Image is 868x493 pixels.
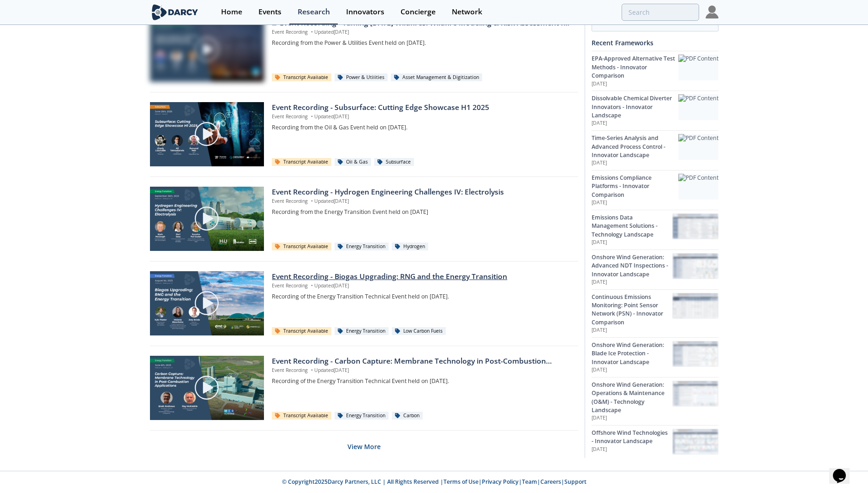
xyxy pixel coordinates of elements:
[592,414,672,422] p: [DATE]
[592,174,678,199] div: Emissions Compliance Platforms - Innovator Comparison
[346,8,384,16] div: Innovators
[93,478,776,486] p: © Copyright 2025 Darcy Partners, LLC | All Rights Reserved | | | | |
[592,381,672,415] div: Onshore Wind Generation: Operations & Maintenance (O&M) - Technology Landscape
[335,412,389,420] div: Energy Transition
[194,375,220,401] img: play-chapters-gray.svg
[392,243,428,251] div: Hydrogen
[194,121,220,147] img: play-chapters-gray.svg
[592,250,718,289] a: Onshore Wind Generation: Advanced NDT Inspections - Innovator Landscape [DATE] Onshore Wind Gener...
[592,253,672,279] div: Onshore Wind Generation: Advanced NDT Inspections - Innovator Landscape
[592,170,718,210] a: Emissions Compliance Platforms - Innovator Comparison [DATE] PDF Content
[194,206,220,231] img: play-chapters-gray.svg
[592,94,678,120] div: Dissolvable Chemical Diverter Innovators - Innovator Landscape
[392,412,423,420] div: Carbon
[150,4,200,20] img: logo-wide.svg
[335,158,371,166] div: Oil & Gas
[150,356,578,420] a: Video Content Event Recording - Carbon Capture: Membrane Technology in Post-Combustion Applicatio...
[335,243,389,251] div: Energy Transition
[150,271,578,336] a: Video Content Event Recording - Biogas Upgrading: RNG and the Energy Transition Event Recording •...
[309,282,314,289] span: •
[592,55,678,80] div: EPA-Approved Alternative Test Methods - Innovator Comparison
[272,102,571,113] div: Event Recording - Subsurface: Cutting Edge Showcase H1 2025
[150,271,264,335] img: Video Content
[592,337,718,377] a: Onshore Wind Generation: Blade Ice Protection - Innovator Landscape [DATE] Onshore Wind Generatio...
[592,366,672,374] p: [DATE]
[335,73,388,82] div: Power & Utilities
[482,478,519,486] a: Privacy Policy
[258,8,281,16] div: Events
[452,8,482,16] div: Network
[309,198,314,204] span: •
[622,4,699,21] input: Advanced Search
[272,367,571,374] p: Event Recording Updated [DATE]
[298,8,330,16] div: Research
[272,187,571,198] div: Event Recording - Hydrogen Engineering Challenges IV: Electrolysis
[706,6,718,18] img: Profile
[592,120,678,127] p: [DATE]
[272,292,571,301] p: Recording of the Energy Transition Technical Event held on [DATE].
[221,8,242,16] div: Home
[592,446,672,453] p: [DATE]
[272,73,331,82] div: Transcript Available
[592,35,718,51] div: Recent Frameworks
[272,377,571,385] p: Recording of the Energy Transition Technical Event held on [DATE].
[272,356,571,367] div: Event Recording - Carbon Capture: Membrane Technology in Post-Combustion Applications
[592,327,672,334] p: [DATE]
[272,282,571,290] p: Event Recording Updated [DATE]
[592,134,678,159] div: Time-Series Analysis and Advanced Process Control - Innovator Landscape
[522,478,537,486] a: Team
[592,80,678,88] p: [DATE]
[150,187,578,251] a: Video Content Event Recording - Hydrogen Engineering Challenges IV: Electrolysis Event Recording ...
[443,478,479,486] a: Terms of Use
[592,425,718,458] a: Offshore Wind Technologies - Innovator Landscape [DATE] Offshore Wind Technologies - Innovator La...
[150,187,264,251] img: Video Content
[150,356,264,420] img: Video Content
[540,478,561,486] a: Careers
[592,159,678,167] p: [DATE]
[272,327,331,335] div: Transcript Available
[272,123,571,132] p: Recording from the Oil & Gas Event held on [DATE].
[392,327,446,335] div: Low Carbon Fuels
[592,279,672,286] p: [DATE]
[272,243,331,251] div: Transcript Available
[150,102,264,166] img: Video Content
[309,113,314,120] span: •
[194,37,220,62] img: play-chapters-gray.svg
[564,478,587,486] a: Support
[592,293,672,327] div: Continuous Emissions Monitoring: Point Sensor Network (PSN) - Innovator Comparison
[347,435,381,458] button: View More
[272,412,331,420] div: Transcript Available
[592,130,718,170] a: Time-Series Analysis and Advanced Process Control - Innovator Landscape [DATE] PDF Content
[272,198,571,205] p: Event Recording Updated [DATE]
[272,39,571,47] p: Recording from the Power & Utilities Event held on [DATE].
[592,213,672,239] div: Emissions Data Management Solutions - Technology Landscape
[150,102,578,167] a: Video Content Event Recording - Subsurface: Cutting Edge Showcase H1 2025 Event Recording •Update...
[592,239,672,246] p: [DATE]
[309,367,314,373] span: •
[374,158,414,166] div: Subsurface
[309,29,314,35] span: •
[592,289,718,337] a: Continuous Emissions Monitoring: Point Sensor Network (PSN) - Innovator Comparison [DATE] Continu...
[592,199,678,207] p: [DATE]
[592,341,672,366] div: Onshore Wind Generation: Blade Ice Protection - Innovator Landscape
[401,8,436,16] div: Concierge
[150,18,578,82] a: Video Content Event Recording - Taming [DATE] Wildfires: Wildfire Modeling & Risk Assessment for ...
[592,91,718,130] a: Dissolvable Chemical Diverter Innovators - Innovator Landscape [DATE] PDF Content
[272,113,571,121] p: Event Recording Updated [DATE]
[272,208,571,216] p: Recording from the Energy Transition Event held on [DATE]
[335,327,389,335] div: Energy Transition
[272,271,571,282] div: Event Recording - Biogas Upgrading: RNG and the Energy Transition
[592,429,672,446] div: Offshore Wind Technologies - Innovator Landscape
[272,158,331,166] div: Transcript Available
[272,29,571,36] p: Event Recording Updated [DATE]
[592,210,718,250] a: Emissions Data Management Solutions - Technology Landscape [DATE] Emissions Data Management Solut...
[194,290,220,316] img: play-chapters-gray.svg
[150,18,264,82] img: Video Content
[592,377,718,425] a: Onshore Wind Generation: Operations & Maintenance (O&M) - Technology Landscape [DATE] Onshore Win...
[592,51,718,91] a: EPA-Approved Alternative Test Methods - Innovator Comparison [DATE] PDF Content
[391,73,482,82] div: Asset Management & Digitization
[829,456,859,484] iframe: chat widget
